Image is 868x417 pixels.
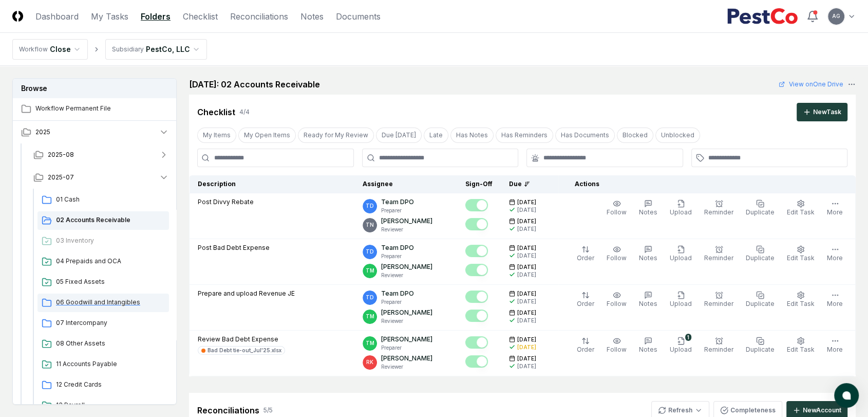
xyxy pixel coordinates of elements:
[37,211,169,230] a: 02 Accounts Receivable
[198,243,270,252] p: Post Bad Debt Expense
[197,128,236,143] button: My Items
[12,39,207,60] nav: breadcrumb
[198,197,254,207] p: Post Divvy Rebate
[517,317,536,324] div: [DATE]
[381,252,414,260] p: Preparer
[465,355,488,368] button: Mark complete
[336,10,381,23] a: Documents
[366,313,374,320] span: TM
[639,300,657,307] span: Notes
[577,346,594,353] span: Order
[668,243,694,265] button: Upload
[575,289,596,311] button: Order
[366,202,374,210] span: TD
[13,98,177,120] a: Workflow Permanent File
[605,243,629,265] button: Follow
[465,310,488,322] button: Mark complete
[465,291,488,303] button: Mark complete
[37,273,169,292] a: 05 Fixed Assets
[381,308,432,317] p: [PERSON_NAME]
[56,401,165,410] span: 13 Payroll
[56,318,165,328] span: 07 Intercompany
[381,298,414,306] p: Preparer
[366,339,374,347] span: TM
[803,406,841,415] div: New Account
[517,271,536,279] div: [DATE]
[785,243,817,265] button: Edit Task
[56,359,165,369] span: 11 Accounts Payable
[381,216,432,226] p: [PERSON_NAME]
[37,396,169,415] a: 13 Payroll
[517,252,536,260] div: [DATE]
[496,128,553,143] button: Has Reminders
[787,254,815,262] span: Edit Task
[298,128,374,143] button: Ready for My Review
[25,166,177,189] button: 2025-07
[35,10,79,23] a: Dashboard
[702,197,735,219] button: Reminder
[746,346,775,353] span: Duplicate
[56,277,165,286] span: 05 Fixed Assets
[465,218,488,230] button: Mark complete
[381,226,432,233] p: Reviewer
[381,207,414,214] p: Preparer
[198,335,285,344] p: Review Bad Debt Expense
[238,128,296,143] button: My Open Items
[685,334,691,341] div: 1
[639,254,657,262] span: Notes
[607,346,627,353] span: Follow
[607,254,627,262] span: Follow
[366,267,374,275] span: TM
[834,383,859,408] button: atlas-launcher
[639,346,657,353] span: Notes
[37,376,169,394] a: 12 Credit Cards
[381,344,432,352] p: Preparer
[637,197,659,219] button: Notes
[639,208,657,216] span: Notes
[605,289,629,311] button: Follow
[366,248,374,256] span: TD
[509,179,550,189] div: Due
[605,335,629,356] button: Follow
[704,208,733,216] span: Reminder
[637,289,659,311] button: Notes
[56,195,165,204] span: 01 Cash
[517,225,536,233] div: [DATE]
[670,346,692,353] span: Upload
[787,346,815,353] span: Edit Task
[56,298,165,307] span: 06 Goodwill and Intangibles
[517,343,536,351] div: [DATE]
[366,294,374,301] span: TD
[825,289,845,311] button: More
[607,208,627,216] span: Follow
[746,300,775,307] span: Duplicate
[517,336,536,343] span: [DATE]
[668,197,694,219] button: Upload
[607,300,627,307] span: Follow
[381,197,414,207] p: Team DPO
[183,10,218,23] a: Checklist
[198,346,285,355] a: Bad Debt tie-out_Jul'25.xlsx
[744,289,777,311] button: Duplicate
[190,175,355,193] th: Description
[517,355,536,362] span: [DATE]
[56,215,165,225] span: 02 Accounts Receivable
[785,197,817,219] button: Edit Task
[702,289,735,311] button: Reminder
[381,363,432,371] p: Reviewer
[189,78,320,90] h2: [DATE]: 02 Accounts Receivable
[12,11,23,22] img: Logo
[702,335,735,356] button: Reminder
[381,243,414,252] p: Team DPO
[825,335,845,356] button: More
[637,335,659,356] button: Notes
[670,300,692,307] span: Upload
[35,128,50,137] span: 2025
[517,206,536,214] div: [DATE]
[517,298,536,305] div: [DATE]
[744,197,777,219] button: Duplicate
[381,354,432,363] p: [PERSON_NAME]
[239,107,250,117] div: 4 / 4
[56,236,165,245] span: 03 Inventory
[48,173,74,182] span: 2025-07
